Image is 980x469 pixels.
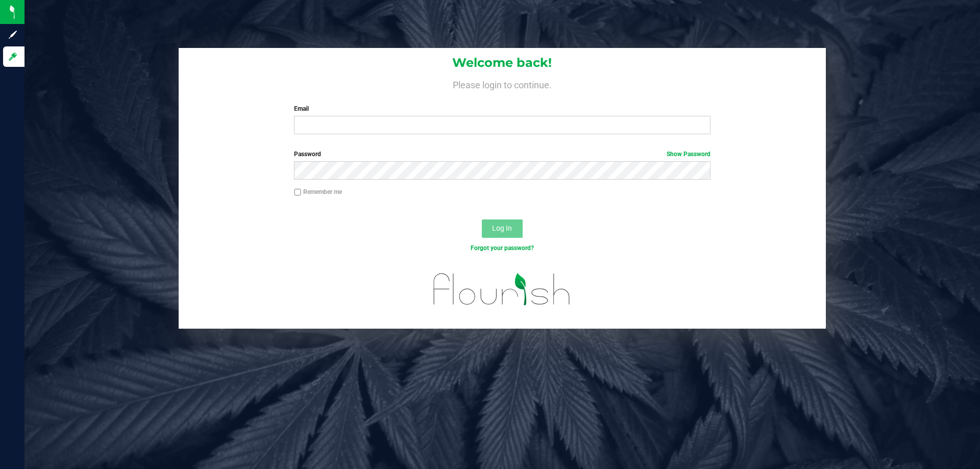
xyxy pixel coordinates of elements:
[8,30,18,40] inline-svg: Sign up
[179,78,826,90] h4: Please login to continue.
[471,244,534,252] a: Forgot your password?
[294,189,301,196] input: Remember me
[8,52,18,62] inline-svg: Log in
[179,56,826,69] h1: Welcome back!
[294,151,321,158] span: Password
[294,104,710,113] label: Email
[421,263,583,315] img: flourish_logo.svg
[667,151,710,158] a: Show Password
[492,224,512,232] span: Log In
[482,219,523,238] button: Log In
[294,187,342,196] label: Remember me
